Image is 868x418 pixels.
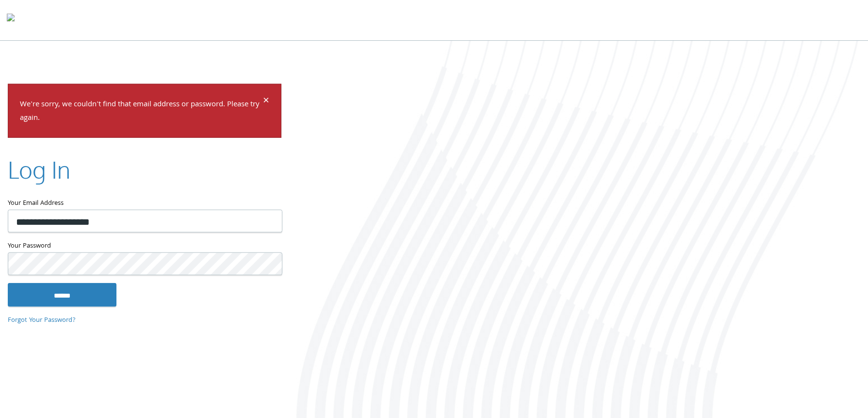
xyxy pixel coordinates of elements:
a: Forgot Your Password? [8,315,76,325]
label: Your Password [8,240,281,252]
span: × [263,92,269,111]
p: We're sorry, we couldn't find that email address or password. Please try again. [20,98,262,126]
h2: Log In [8,153,70,186]
button: Dismiss alert [263,96,269,107]
img: todyl-logo-dark.svg [7,10,15,30]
